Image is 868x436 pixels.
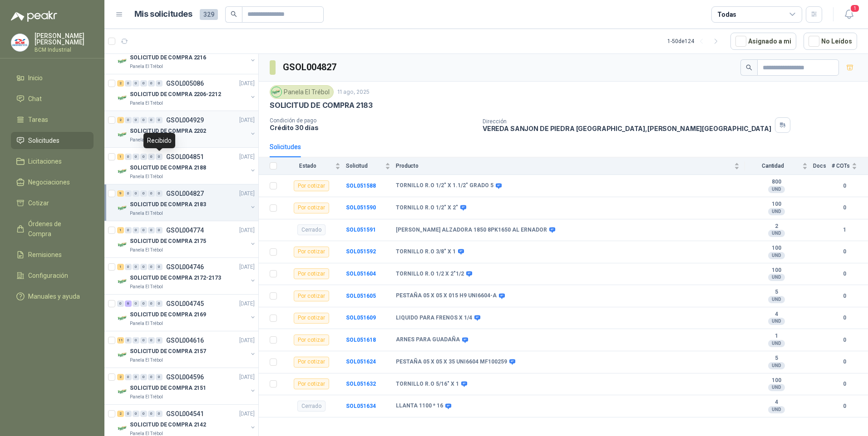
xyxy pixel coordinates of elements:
[156,80,163,87] div: 0
[396,248,456,256] b: TORNILLO R.O 3/8" X 1
[346,358,376,365] a: SOL051624
[117,227,124,233] div: 1
[117,41,256,70] a: 9 0 0 0 0 0 GSOL005118[DATE] Company LogoSOLICITUD DE COMPRA 2216Panela El Trébol
[148,264,155,270] div: 0
[140,154,147,160] div: 0
[140,374,147,380] div: 0
[156,154,163,160] div: 0
[768,186,785,193] div: UND
[130,310,206,319] p: SOLICITUD DE COMPRA 2169
[294,313,329,324] div: Por cotizar
[117,386,128,397] img: Company Logo
[117,276,128,287] img: Company Logo
[28,136,59,145] span: Solicitudes
[166,374,204,380] p: GSOL004596
[396,204,458,212] b: TORNILLO R.O 1/2" X 2"
[282,157,346,175] th: Estado
[294,334,329,345] div: Por cotizar
[117,166,128,177] img: Company Logo
[130,347,206,356] p: SOLICITUD DE COMPRA 2157
[346,337,376,343] b: SOL051618
[239,410,255,418] p: [DATE]
[746,64,752,71] span: search
[11,267,94,284] a: Configuración
[143,133,175,148] div: Recibido
[130,357,163,364] p: Panela El Trébol
[133,337,139,344] div: 0
[140,337,147,344] div: 0
[745,201,808,208] b: 100
[768,384,785,391] div: UND
[125,190,132,197] div: 0
[130,421,206,429] p: SOLICITUD DE COMPRA 2142
[832,226,857,234] b: 1
[28,219,85,239] span: Órdenes de Compra
[745,355,808,362] b: 5
[768,274,785,281] div: UND
[745,289,808,296] b: 5
[133,117,139,123] div: 0
[832,314,857,322] b: 0
[396,336,460,344] b: ARNES PARA GUADAÑA
[133,411,139,417] div: 0
[832,163,850,169] span: # COTs
[125,337,132,344] div: 0
[346,227,376,233] a: SOL051591
[11,246,94,263] a: Remisiones
[117,349,128,360] img: Company Logo
[813,157,832,175] th: Docs
[133,300,139,307] div: 0
[117,92,128,103] img: Company Logo
[117,374,124,380] div: 2
[140,190,147,197] div: 0
[768,362,785,369] div: UND
[125,227,132,233] div: 0
[346,183,376,189] b: SOL051588
[117,337,124,344] div: 11
[156,374,163,380] div: 0
[28,177,70,187] span: Negociaciones
[346,248,376,255] b: SOL051592
[745,333,808,340] b: 1
[117,262,256,291] a: 1 0 0 0 0 0 GSOL004746[DATE] Company LogoSOLICITUD DE COMPRA 2172-2173Panela El Trébol
[117,80,124,87] div: 2
[270,101,373,110] p: SOLICITUD DE COMPRA 2183
[745,377,808,384] b: 100
[28,198,49,208] span: Cotizar
[11,90,94,107] a: Chat
[297,224,325,235] div: Cerrado
[130,127,206,136] p: SOLICITUD DE COMPRA 2202
[11,153,94,170] a: Licitaciones
[832,292,857,300] b: 0
[346,403,376,409] b: SOL051634
[140,117,147,123] div: 0
[11,34,29,51] img: Company Logo
[117,298,256,327] a: 0 6 0 0 0 0 GSOL004745[DATE] Company LogoSOLICITUD DE COMPRA 2169Panela El Trébol
[294,203,329,213] div: Por cotizar
[346,381,376,387] a: SOL051632
[11,132,94,149] a: Solicitudes
[768,340,785,347] div: UND
[133,154,139,160] div: 0
[11,69,94,87] a: Inicio
[117,372,256,401] a: 2 0 0 0 0 0 GSOL004596[DATE] Company LogoSOLICITUD DE COMPRA 2151Panela El Trébol
[148,300,155,307] div: 0
[200,9,218,20] span: 329
[231,11,237,17] span: search
[396,157,745,175] th: Producto
[346,204,376,211] a: SOL051590
[117,188,256,217] a: 9 0 0 0 0 0 GSOL004827[DATE] Company LogoSOLICITUD DE COMPRA 2183Panela El Trébol
[239,300,255,308] p: [DATE]
[28,271,68,281] span: Configuración
[270,124,475,131] p: Crédito 30 días
[125,264,132,270] div: 0
[117,190,124,197] div: 9
[483,118,771,125] p: Dirección
[346,271,376,277] a: SOL051604
[239,116,255,125] p: [DATE]
[297,401,325,412] div: Cerrado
